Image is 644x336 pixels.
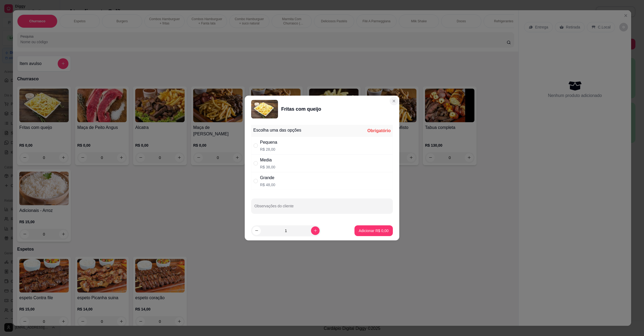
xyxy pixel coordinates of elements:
button: Close [390,97,398,105]
p: Adicionar R$ 0,00 [359,228,389,233]
div: Pequena [260,139,277,146]
p: R$ 38,00 [260,164,275,170]
input: Observações do cliente [254,205,390,211]
div: Obrigatório [367,128,391,134]
p: R$ 48,00 [260,182,275,187]
div: Escolha uma das opções [253,127,301,133]
p: R$ 28,00 [260,147,277,152]
div: Grande [260,175,275,181]
button: decrease-product-quantity [252,226,261,235]
div: Media [260,157,275,163]
img: product-image [251,100,278,118]
button: Adicionar R$ 0,00 [354,225,393,236]
button: increase-product-quantity [311,226,320,235]
div: Fritas com queijo [281,105,321,113]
